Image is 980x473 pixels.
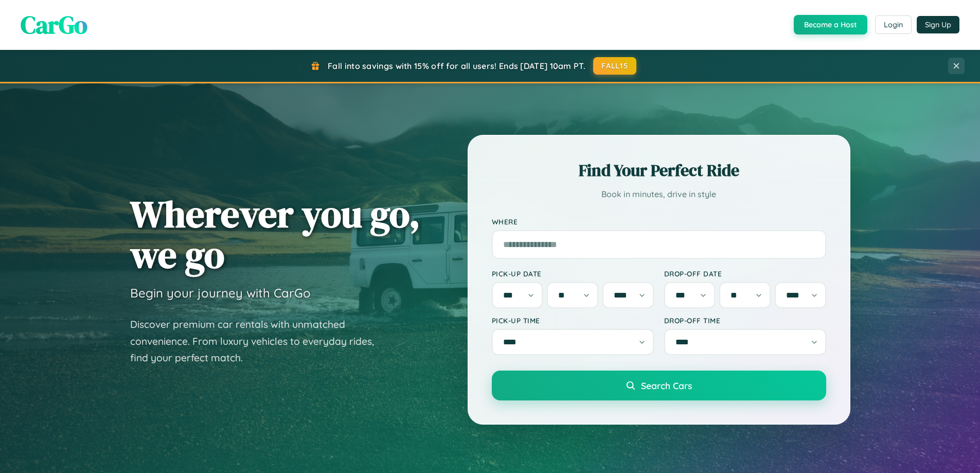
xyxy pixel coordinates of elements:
label: Pick-up Date [492,269,654,278]
h1: Wherever you go, we go [130,194,420,275]
span: Search Cars [641,380,692,391]
label: Drop-off Time [664,316,826,325]
label: Where [492,217,826,226]
h2: Find Your Perfect Ride [492,159,826,182]
h3: Begin your journey with CarGo [130,285,311,301]
button: FALL15 [593,57,636,75]
button: Login [875,15,912,34]
button: Become a Host [794,15,867,34]
label: Drop-off Date [664,269,826,278]
span: CarGo [21,8,87,42]
button: Sign Up [917,16,959,33]
span: Fall into savings with 15% off for all users! Ends [DATE] 10am PT. [328,61,585,71]
p: Discover premium car rentals with unmatched convenience. From luxury vehicles to everyday rides, ... [130,316,387,366]
p: Book in minutes, drive in style [492,187,826,202]
label: Pick-up Time [492,316,654,325]
button: Search Cars [492,371,826,400]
